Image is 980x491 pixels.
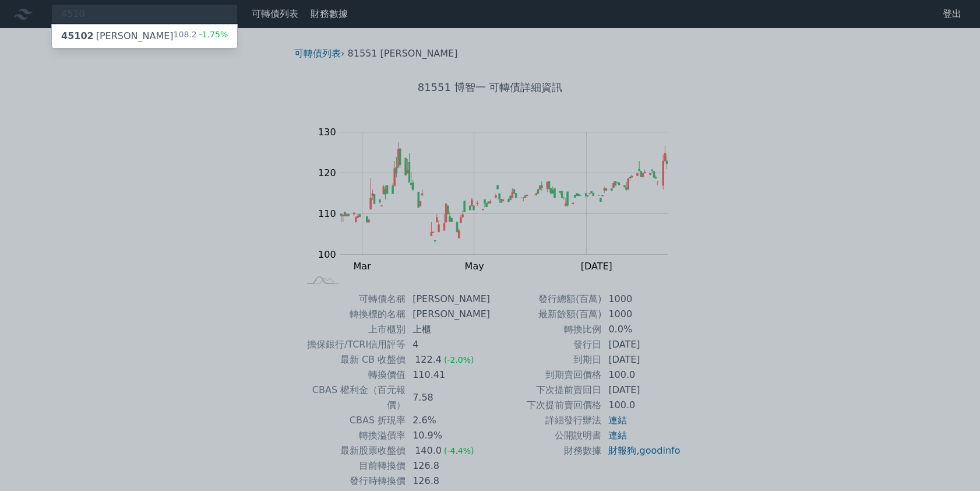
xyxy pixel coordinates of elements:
a: 45102[PERSON_NAME] 108.2-1.75% [52,24,237,48]
div: [PERSON_NAME] [61,29,174,43]
span: -1.75% [197,30,228,39]
span: 45102 [61,30,94,41]
div: 聊天小工具 [922,435,980,491]
div: 108.2 [174,29,228,43]
iframe: Chat Widget [922,435,980,491]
